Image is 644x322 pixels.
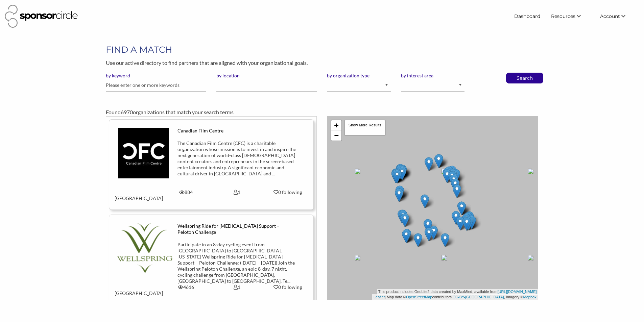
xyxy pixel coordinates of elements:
[509,10,546,22] a: Dashboard
[327,73,390,79] label: by organization type
[374,295,385,299] a: Leaflet
[267,189,308,195] div: 0 following
[372,294,538,300] div: | Map data © contributors, , Imagery ©
[177,128,296,134] div: Canadian Film Centre
[110,284,161,296] div: [GEOGRAPHIC_DATA]
[344,120,386,136] div: Show More Results
[523,295,536,299] a: Mapbox
[115,128,308,201] a: Canadian Film Centre The Canadian Film Centre (CFC) is a charitable organization whose mission is...
[115,223,308,296] a: Wellspring Ride for [MEDICAL_DATA] Support – Peloton Challenge Participate in an 8-day cycling ev...
[161,284,212,290] div: 4616
[106,73,206,79] label: by keyword
[211,189,262,195] div: 1
[211,284,262,290] div: 1
[401,73,464,79] label: by interest area
[106,58,538,67] p: Use our active directory to find partners that are aligned with your organizational goals.
[106,79,206,92] input: Please enter one or more keywords
[267,284,308,290] div: 0 following
[121,109,133,115] span: 6970
[110,189,161,201] div: [GEOGRAPHIC_DATA]
[216,73,317,79] label: by location
[600,13,620,19] span: Account
[514,73,536,83] button: Search
[106,44,538,56] h1: FIND A MATCH
[498,290,537,294] a: [URL][DOMAIN_NAME]
[161,189,212,195] div: 884
[406,295,432,299] a: OpenStreetMap
[331,120,341,130] a: Zoom in
[5,5,78,28] img: Sponsor Circle Logo
[551,13,575,19] span: Resources
[546,10,595,22] li: Resources
[115,223,172,273] img: wgkeavk01u56rftp6wvv
[453,295,504,299] a: CC-BY-[GEOGRAPHIC_DATA]
[331,130,341,141] a: Zoom out
[177,242,296,284] div: Participate in an 8-day cycling event from [GEOGRAPHIC_DATA] to [GEOGRAPHIC_DATA], [US_STATE] Wel...
[118,128,169,178] img: tys7ftntgowgismeyatu
[106,108,538,116] div: Found organizations that match your search terms
[177,223,296,235] div: Wellspring Ride for [MEDICAL_DATA] Support – Peloton Challenge
[177,140,296,177] div: The Canadian Film Centre (CFC) is a charitable organization whose mission is to invest in and ins...
[377,289,538,295] div: This product includes GeoLite2 data created by MaxMind, available from
[595,10,639,22] li: Account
